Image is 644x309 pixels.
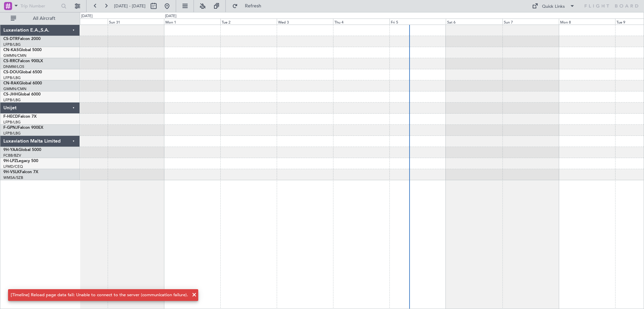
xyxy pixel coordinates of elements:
a: 9H-YAAGlobal 5000 [3,148,41,152]
div: Sat 6 [446,18,502,25]
a: 9H-LPZLegacy 500 [3,159,38,163]
a: CN-RAKGlobal 6000 [3,81,42,85]
span: CS-JHH [3,92,18,96]
div: Wed 3 [277,18,333,25]
a: F-HECDFalcon 7X [3,115,37,119]
a: F-GPNJFalcon 900EX [3,126,43,130]
div: [DATE] [165,13,176,19]
div: [DATE] [81,13,93,19]
div: Fri 5 [389,18,446,25]
button: Quick Links [529,1,578,11]
a: LFPB/LBG [3,120,21,125]
a: LFPB/LBG [3,75,21,80]
a: CN-KASGlobal 5000 [3,48,42,52]
div: Mon 8 [559,18,615,25]
div: Sun 31 [108,18,164,25]
a: GMMN/CMN [3,86,26,91]
a: GMMN/CMN [3,53,26,58]
div: [Timeline] Reload page data fail: Unable to connect to the server (communication failure). [11,292,188,299]
span: Refresh [239,4,267,8]
a: FCBB/BZV [3,153,21,158]
div: Quick Links [542,3,565,10]
a: WMSA/SZB [3,175,23,180]
a: LFPB/LBG [3,42,21,47]
span: [DATE] - [DATE] [114,3,146,9]
span: CS-DTR [3,37,18,41]
div: Sun 7 [502,18,559,25]
span: All Aircraft [17,16,71,21]
span: CN-KAS [3,48,19,52]
span: CS-RRC [3,59,18,63]
a: 9H-VSLKFalcon 7X [3,170,38,174]
a: CS-RRCFalcon 900LX [3,59,43,63]
a: CS-DOUGlobal 6500 [3,70,42,74]
a: LFPB/LBG [3,98,21,103]
input: Trip Number [20,1,59,11]
span: 9H-YAA [3,148,18,152]
a: DNMM/LOS [3,64,24,69]
a: LFPB/LBG [3,131,21,136]
div: Thu 4 [333,18,389,25]
a: CS-DTRFalcon 2000 [3,37,41,41]
div: Tue 2 [220,18,277,25]
span: F-HECD [3,115,18,119]
button: All Aircraft [7,13,73,24]
span: CN-RAK [3,81,19,85]
div: Mon 1 [164,18,220,25]
span: CS-DOU [3,70,19,74]
span: 9H-LPZ [3,159,17,163]
a: CS-JHHGlobal 6000 [3,92,41,96]
button: Refresh [229,1,269,11]
a: LFMD/CEQ [3,164,23,169]
span: 9H-VSLK [3,170,20,174]
span: F-GPNJ [3,126,18,130]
